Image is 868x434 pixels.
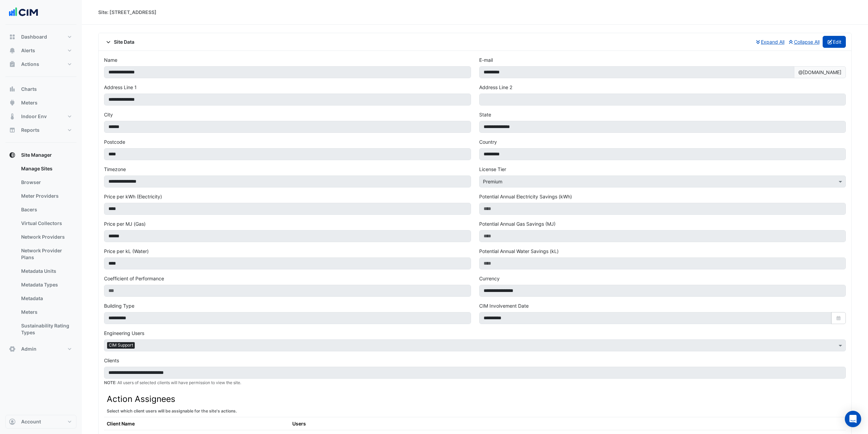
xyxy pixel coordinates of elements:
[104,417,290,430] th: Client Name
[16,319,76,339] a: Sustainability Rating Types
[479,220,556,227] label: Potential Annual Gas Savings (MJ)
[104,166,126,173] label: Timezone
[16,162,76,176] a: Manage Sites
[794,66,846,78] span: @[DOMAIN_NAME]
[5,96,76,110] button: Meters
[16,264,76,278] a: Metadata Units
[21,152,52,158] span: Site Manager
[104,138,125,145] label: Postcode
[107,342,135,348] span: CIM Support
[755,36,785,48] button: Expand All
[5,148,76,162] button: Site Manager
[98,9,157,16] div: Site: [STREET_ADDRESS]
[104,193,162,200] label: Price per kWh (Electricity)
[5,110,76,123] button: Indoor Env
[16,203,76,216] a: Bacers
[21,346,36,352] span: Admin
[104,38,134,45] span: Site Data
[479,193,572,200] label: Potential Annual Electricity Savings (kWh)
[479,56,493,64] label: E-mail
[479,111,491,118] label: State
[16,216,76,230] a: Virtual Collectors
[479,166,506,173] label: License Tier
[16,189,76,203] a: Meter Providers
[104,302,134,309] label: Building Type
[104,275,164,282] label: Coefficient of Performance
[21,127,40,134] span: Reports
[107,394,843,404] h3: Action Assignees
[107,408,237,414] small: Select which client users will be assignable for the site's actions.
[9,346,16,352] app-icon: Admin
[479,248,559,255] label: Potential Annual Water Savings (kL)
[5,44,76,57] button: Alerts
[9,99,16,106] app-icon: Meters
[479,138,497,145] label: Country
[21,33,47,40] span: Dashboard
[5,82,76,96] button: Charts
[21,86,37,93] span: Charts
[5,415,76,429] button: Account
[16,230,76,244] a: Network Providers
[104,56,117,64] label: Name
[290,417,661,430] th: Users
[104,84,137,91] label: Address Line 1
[479,275,500,282] label: Currency
[9,127,16,134] app-icon: Reports
[104,330,144,337] label: Engineering Users
[9,33,16,40] app-icon: Dashboard
[16,278,76,292] a: Metadata Types
[21,61,39,68] span: Actions
[788,36,820,48] button: Collapse All
[104,111,113,118] label: City
[5,162,76,342] div: Site Manager
[845,411,861,427] div: Open Intercom Messenger
[104,248,149,255] label: Price per kL (Water)
[104,220,146,227] label: Price per MJ (Gas)
[16,305,76,319] a: Meters
[16,176,76,189] a: Browser
[5,123,76,137] button: Reports
[5,342,76,356] button: Admin
[823,36,846,48] button: Edit
[104,380,241,385] small: : All users of selected clients will have permission to view the site.
[21,47,35,54] span: Alerts
[104,357,119,364] label: Clients
[21,99,38,106] span: Meters
[16,292,76,305] a: Metadata
[21,418,41,425] span: Account
[9,113,16,120] app-icon: Indoor Env
[9,152,16,158] app-icon: Site Manager
[21,113,47,120] span: Indoor Env
[9,47,16,54] app-icon: Alerts
[9,86,16,93] app-icon: Charts
[16,244,76,264] a: Network Provider Plans
[479,84,512,91] label: Address Line 2
[479,302,529,309] label: CIM Involvement Date
[104,380,115,385] strong: NOTE
[8,5,39,19] img: Company Logo
[9,61,16,68] app-icon: Actions
[5,57,76,71] button: Actions
[5,30,76,44] button: Dashboard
